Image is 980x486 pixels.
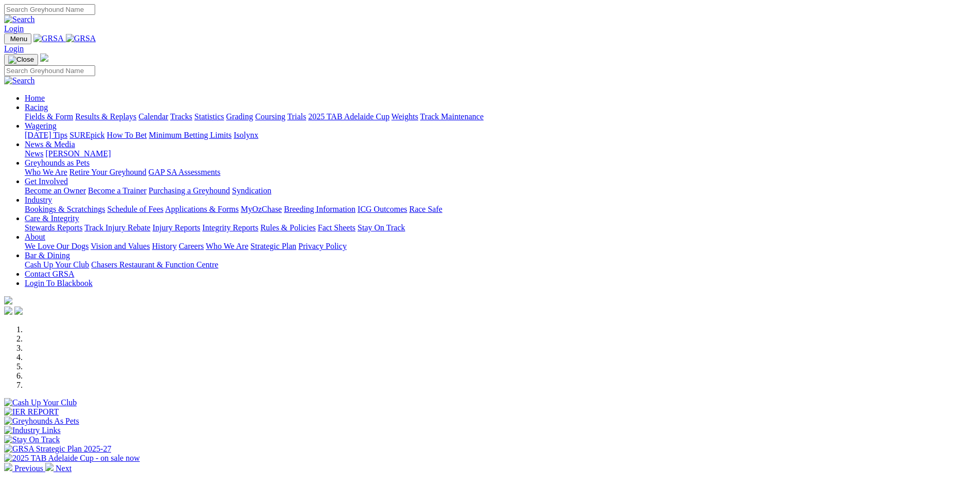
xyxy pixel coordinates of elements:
[202,223,258,232] a: Integrity Reports
[308,112,389,121] a: 2025 TAB Adelaide Cup
[232,186,271,195] a: Syndication
[138,112,168,121] a: Calendar
[25,251,70,260] a: Bar & Dining
[152,242,176,250] a: History
[45,149,111,158] a: [PERSON_NAME]
[4,444,111,454] img: GRSA Strategic Plan 2025-27
[4,435,60,444] img: Stay On Track
[4,407,59,417] img: IER REPORT
[10,35,27,43] span: Menu
[25,269,74,278] a: Contact GRSA
[25,103,48,112] a: Racing
[25,149,976,158] div: News & Media
[25,149,43,158] a: News
[4,24,24,33] a: Login
[91,260,218,269] a: Chasers Restaurant & Function Centre
[25,140,75,149] a: News & Media
[91,242,150,250] a: Vision and Values
[25,94,45,102] a: Home
[25,242,976,251] div: About
[69,131,104,139] a: SUREpick
[287,112,306,121] a: Trials
[25,186,86,195] a: Become an Owner
[251,242,296,250] a: Strategic Plan
[56,464,72,473] span: Next
[4,463,12,471] img: chevron-left-pager-white.svg
[45,463,54,471] img: chevron-right-pager-white.svg
[25,186,976,195] div: Get Involved
[194,112,224,121] a: Statistics
[179,242,204,250] a: Careers
[284,205,355,213] a: Breeding Information
[4,296,12,304] img: logo-grsa-white.png
[420,112,484,121] a: Track Maintenance
[25,214,79,223] a: Care & Integrity
[45,464,72,473] a: Next
[4,417,79,426] img: Greyhounds As Pets
[4,54,38,65] button: Toggle navigation
[107,131,147,139] a: How To Bet
[152,223,200,232] a: Injury Reports
[25,112,976,121] div: Racing
[4,398,77,407] img: Cash Up Your Club
[25,131,67,139] a: [DATE] Tips
[4,307,12,315] img: facebook.svg
[4,454,140,463] img: 2025 TAB Adelaide Cup - on sale now
[4,4,95,15] input: Search
[4,15,35,24] img: Search
[25,242,88,250] a: We Love Our Dogs
[25,232,45,241] a: About
[4,44,24,53] a: Login
[25,112,73,121] a: Fields & Form
[25,205,105,213] a: Bookings & Scratchings
[234,131,258,139] a: Isolynx
[165,205,239,213] a: Applications & Forms
[88,186,147,195] a: Become a Trainer
[241,205,282,213] a: MyOzChase
[255,112,286,121] a: Coursing
[4,426,61,435] img: Industry Links
[25,260,976,269] div: Bar & Dining
[206,242,248,250] a: Who We Are
[84,223,150,232] a: Track Injury Rebate
[25,279,93,287] a: Login To Blackbook
[149,168,221,176] a: GAP SA Assessments
[25,223,976,232] div: Care & Integrity
[358,223,405,232] a: Stay On Track
[25,177,68,186] a: Get Involved
[8,56,34,64] img: Close
[107,205,163,213] a: Schedule of Fees
[149,186,230,195] a: Purchasing a Greyhound
[40,53,48,62] img: logo-grsa-white.png
[391,112,418,121] a: Weights
[14,307,23,315] img: twitter.svg
[170,112,192,121] a: Tracks
[25,195,52,204] a: Industry
[25,168,976,177] div: Greyhounds as Pets
[4,76,35,85] img: Search
[4,464,45,473] a: Previous
[4,65,95,76] input: Search
[25,260,89,269] a: Cash Up Your Club
[69,168,147,176] a: Retire Your Greyhound
[318,223,355,232] a: Fact Sheets
[25,121,57,130] a: Wagering
[14,464,43,473] span: Previous
[4,33,31,44] button: Toggle navigation
[66,34,96,43] img: GRSA
[358,205,407,213] a: ICG Outcomes
[25,168,67,176] a: Who We Are
[25,223,82,232] a: Stewards Reports
[149,131,231,139] a: Minimum Betting Limits
[33,34,64,43] img: GRSA
[25,158,90,167] a: Greyhounds as Pets
[25,205,976,214] div: Industry
[25,131,976,140] div: Wagering
[260,223,316,232] a: Rules & Policies
[409,205,442,213] a: Race Safe
[226,112,253,121] a: Grading
[75,112,136,121] a: Results & Replays
[298,242,347,250] a: Privacy Policy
